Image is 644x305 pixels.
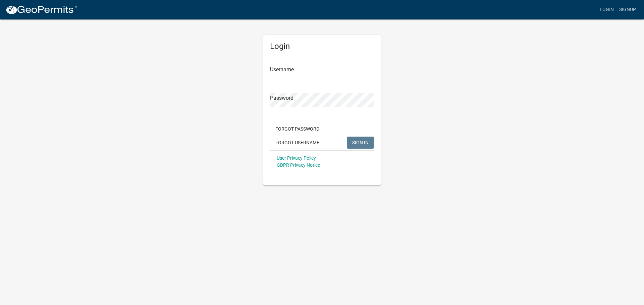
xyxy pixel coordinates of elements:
h5: Login [270,42,374,51]
a: Login [597,3,616,16]
button: SIGN IN [347,137,374,149]
a: GDPR Privacy Notice [277,162,320,168]
a: Signup [616,3,639,16]
button: Forgot Username [270,137,325,149]
span: SIGN IN [352,140,369,145]
a: User Privacy Policy [277,155,316,161]
button: Forgot Password [270,123,325,135]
